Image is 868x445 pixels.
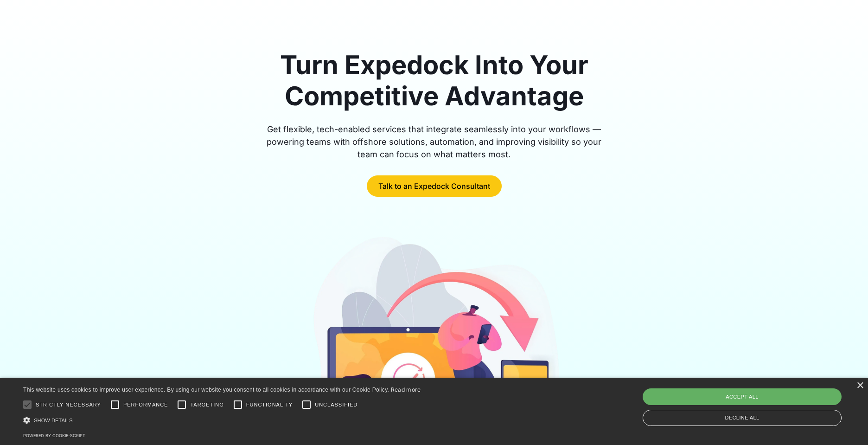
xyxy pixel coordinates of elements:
a: Read more [391,386,421,393]
span: Unclassified [315,401,357,409]
h1: Turn Expedock Into Your Competitive Advantage [256,50,612,112]
span: This website uses cookies to improve user experience. By using our website you consent to all coo... [23,387,389,393]
span: Strictly necessary [36,401,101,409]
div: Decline all [643,410,842,426]
div: Get flexible, tech-enabled services that integrate seamlessly into your workflows — powering team... [256,123,612,161]
a: Talk to an Expedock Consultant [367,175,502,197]
span: Targeting [190,401,223,409]
a: Powered by cookie-script [23,433,85,438]
iframe: Chat Widget [822,400,868,445]
div: Show details [23,415,421,425]
span: Performance [123,401,168,409]
div: Close [856,382,863,389]
div: Accept all [643,388,842,405]
span: Functionality [246,401,293,409]
span: Show details [34,418,73,423]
